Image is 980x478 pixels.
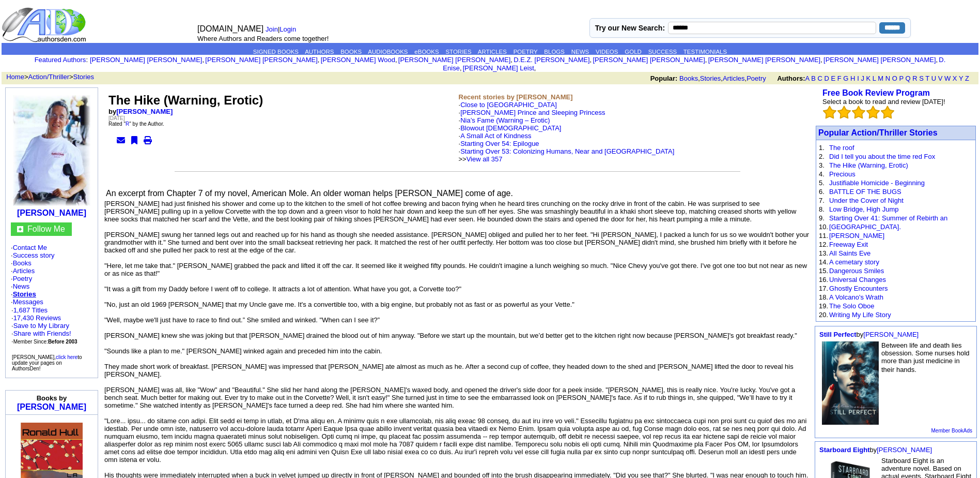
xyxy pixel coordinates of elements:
a: All Saints Eve [829,249,870,257]
font: 12. [819,241,828,248]
b: by [108,108,173,115]
font: i [592,57,593,63]
a: Featured Authors [35,56,86,64]
a: AUTHORS [305,49,334,55]
img: 80448.jpg [822,341,879,425]
font: 8. [819,205,825,213]
a: Freeway Exit [829,241,868,248]
img: bigemptystars.png [837,106,851,119]
font: | [266,25,300,33]
a: Starting Over 54: Epilogue [460,140,539,147]
a: click here [56,354,77,360]
a: SUCCESS [648,49,677,55]
a: [PERSON_NAME] [PERSON_NAME] [398,56,510,64]
a: Starting Over 53: Colonizing Humans, Near and [GEOGRAPHIC_DATA] [460,147,674,155]
a: [PERSON_NAME] [116,108,173,115]
a: P [899,74,903,82]
font: [DATE] [108,115,125,121]
label: Try our New Search: [595,24,665,32]
font: · [11,298,43,306]
img: shim.gif [52,417,52,421]
a: Books [679,74,698,82]
a: X [953,74,957,82]
a: Z [965,74,969,82]
a: A Volcano's Wrath [829,293,883,301]
font: · >> [459,147,675,163]
a: G [843,74,848,82]
a: Contact Me [13,244,47,251]
a: [PERSON_NAME] [17,208,86,217]
a: Under the Cover of Night [829,197,904,204]
a: [PERSON_NAME] Leist [463,64,534,72]
a: Stories [13,290,36,298]
a: Save to My Library [13,322,69,330]
a: Home [6,73,24,81]
a: K [866,74,871,82]
font: : [35,56,88,64]
font: i [204,57,205,63]
a: Low Bridge, High Jump [829,205,898,213]
a: R [126,121,129,127]
a: The Solo Oboe [829,302,874,310]
font: i [512,57,514,63]
font: by [819,446,932,454]
font: · [459,101,675,163]
a: Articles [723,74,745,82]
a: [PERSON_NAME] Prince and Sleeping Princess [460,109,605,116]
a: The Hike (Warning, Erotic) [829,161,908,169]
a: Dangerous Smiles [829,267,884,275]
a: Login [279,25,296,33]
img: shim.gif [52,417,53,421]
font: i [397,57,398,63]
font: · [459,132,675,163]
font: , , , , , , , , , , [90,56,945,72]
img: bigemptystars.png [852,106,865,119]
a: R [912,74,917,82]
a: Close to [GEOGRAPHIC_DATA] [460,101,557,109]
a: E [831,74,835,82]
font: The Hike (Warning, Erotic) [108,93,263,107]
font: An excerpt from Chapter 7 of my novel, American Mole. An older woman helps [PERSON_NAME] come of ... [106,189,513,198]
a: [GEOGRAPHIC_DATA]. [829,223,901,231]
a: [PERSON_NAME] [PERSON_NAME] [708,56,820,64]
a: GOLD [625,49,642,55]
font: Popular Action/Thriller Stories [818,128,938,137]
font: · [459,124,675,163]
a: BLOGS [544,49,565,55]
a: U [931,74,936,82]
a: Messages [13,298,43,306]
font: · · · · · · · [11,244,92,346]
a: Poetry [13,275,33,282]
img: logo_ad.gif [2,7,88,43]
font: 11. [819,232,828,240]
a: Q [905,74,910,82]
font: 19. [819,302,828,310]
font: 5. [819,179,825,187]
a: Did I tell you about the time red Fox [829,153,935,160]
font: · [459,109,675,163]
font: 3. [819,161,825,169]
b: Before 2003 [48,339,77,345]
a: Justifiable Homicide - Beginning [829,179,925,187]
font: Follow Me [27,225,65,233]
a: I [857,74,859,82]
font: 9. [819,214,825,222]
b: Popular: [650,74,678,82]
a: O [892,74,897,82]
a: Blowout [DEMOGRAPHIC_DATA] [460,124,561,132]
font: Rated " " by the Author. [108,121,164,127]
font: 20. [819,311,828,319]
a: Articles [13,267,35,275]
img: bigemptystars.png [866,106,880,119]
a: NEWS [571,49,589,55]
b: Free Book Review Program [822,88,930,97]
a: L [873,74,876,82]
a: [PERSON_NAME] [829,232,884,240]
a: [PERSON_NAME] [877,446,932,454]
a: The roof [829,144,854,152]
a: J [861,74,864,82]
a: D.E.Z. [PERSON_NAME] [514,56,589,64]
font: 13. [819,249,828,257]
